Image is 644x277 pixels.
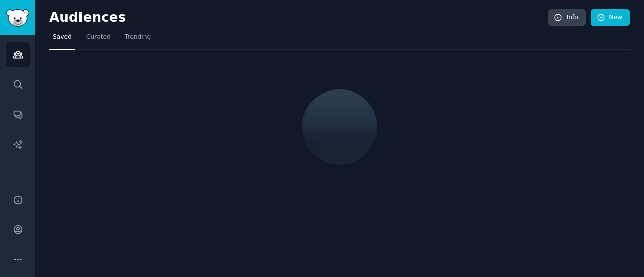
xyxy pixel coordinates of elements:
span: Curated [86,33,111,42]
a: Saved [49,29,75,50]
span: Saved [53,33,72,42]
a: Trending [121,29,154,50]
span: Trending [125,33,151,42]
a: Curated [83,29,114,50]
a: New [591,9,630,26]
img: GummySearch logo [6,9,29,27]
h2: Audiences [49,10,548,26]
a: Info [548,9,586,26]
